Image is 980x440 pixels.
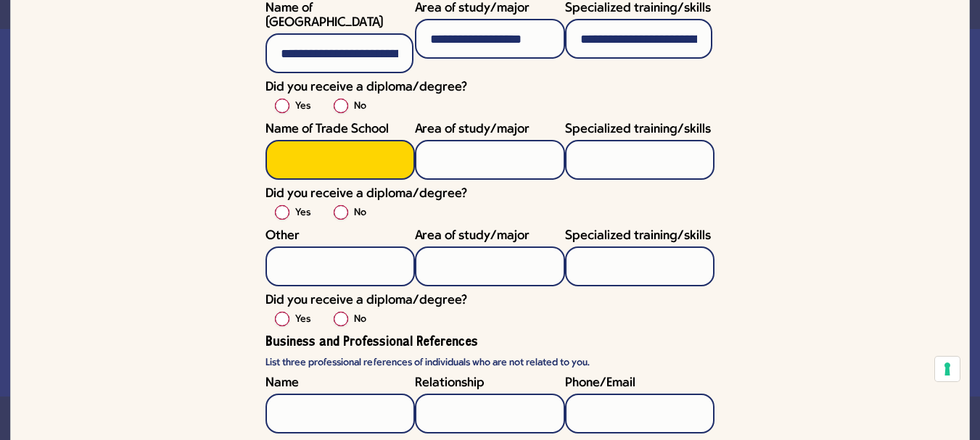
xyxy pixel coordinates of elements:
span: Area of study/major [415,123,530,136]
label: No [354,311,366,328]
span: Did you receive a diploma/degree? [265,294,467,307]
span: Relationship [415,376,485,390]
label: No [354,204,366,222]
span: Did you receive a diploma/degree? [265,187,467,201]
span: Other [265,229,300,243]
span: Specialized training/skills [565,123,711,136]
label: No [354,98,366,115]
span: Specialized training/skills [565,229,711,243]
h3: Business and Professional References [265,336,715,349]
button: Your consent preferences for tracking technologies [935,357,960,381]
span: Name of [GEOGRAPHIC_DATA] [265,1,384,30]
label: Yes [295,98,310,115]
span: Specialized training/skills [565,1,711,15]
p: List three professional references of individuals who are not related to you. [265,357,715,369]
span: Name [265,376,299,390]
span: Area of study/major [415,1,530,15]
label: Yes [295,311,310,328]
span: Did you receive a diploma/degree? [265,80,467,94]
span: Area of study/major [415,229,530,243]
label: Yes [295,204,310,222]
span: Name of Trade School [265,123,389,136]
span: Phone/Email [565,376,635,390]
